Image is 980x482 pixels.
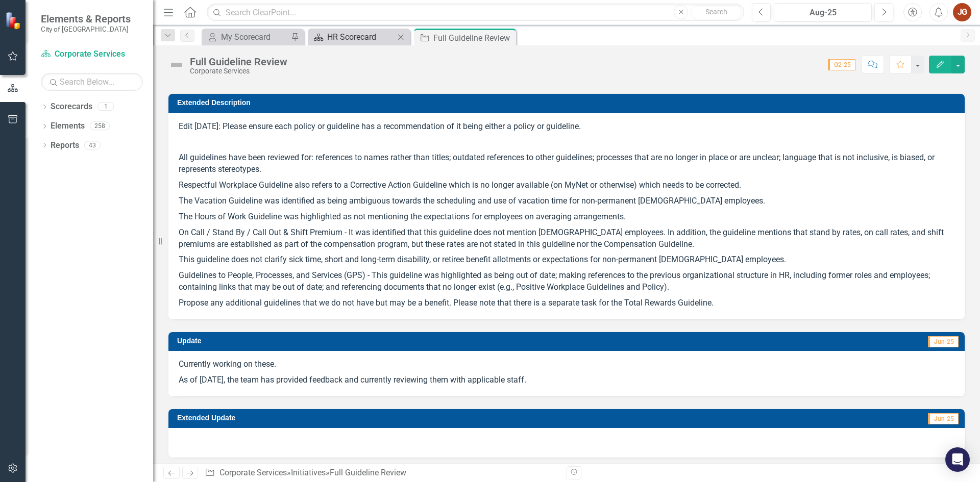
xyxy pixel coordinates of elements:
[179,268,954,295] p: Guidelines to People, Processes, and Services (GPS) - This guideline was highlighted as being out...
[51,101,92,113] a: Scorecards
[207,4,744,21] input: Search ClearPoint...
[928,413,959,424] span: Jun-25
[179,372,954,386] p: As of [DATE], the team has provided feedback and currently reviewing them with applicable staff.
[179,193,954,209] p: The Vacation Guideline was identified as being ambiguous towards the scheduling and use of vacati...
[41,25,131,33] small: City of [GEOGRAPHIC_DATA]
[705,8,727,16] span: Search
[5,12,23,30] img: ClearPoint Strategy
[177,414,684,422] h3: Extended Update
[97,103,114,111] div: 1
[179,359,954,372] p: Currently working on these.
[433,32,513,44] div: Full Guideline Review
[179,150,954,177] p: All guidelines have been reviewed for: references to names rather than titles; outdated reference...
[330,468,406,477] div: Full Guideline Review
[41,48,143,60] a: Corporate Services
[179,225,954,252] p: On Call / Stand By / Call Out & Shift Premium - It was identified that this guideline does not me...
[177,337,517,345] h3: Update
[177,99,960,107] h3: Extended Description
[84,141,101,149] div: 43
[179,252,954,268] p: This guideline does not clarify sick time, short and long-term disability, or retiree benefit all...
[327,31,395,43] div: HR Scorecard
[90,122,110,131] div: 258
[190,67,287,75] div: Corporate Services
[221,31,288,43] div: My Scorecard
[777,7,868,19] div: Aug-25
[291,468,326,477] a: Initiatives
[774,3,872,21] button: Aug-25
[953,3,971,21] button: JG
[310,31,395,43] a: HR Scorecard
[219,468,287,477] a: Corporate Services
[168,57,185,73] img: Not Defined
[179,295,954,309] p: Propose any additional guidelines that we do not have but may be a benefit. Please note that ther...
[179,209,954,225] p: The Hours of Work Guideline was highlighted as not mentioning the expectations for employees on a...
[828,59,855,70] span: Q2-25
[205,467,559,479] div: » »
[41,13,131,25] span: Elements & Reports
[204,31,288,43] a: My Scorecard
[928,336,959,347] span: Jun-25
[179,177,954,193] p: Respectful Workplace Guideline also refers to a Corrective Action Guideline which is no longer av...
[945,447,970,472] div: Open Intercom Messenger
[51,140,79,151] a: Reports
[179,121,954,135] p: Edit [DATE]: Please ensure each policy or guideline has a recommendation of it being either a pol...
[190,56,287,67] div: Full Guideline Review
[51,120,85,132] a: Elements
[691,5,742,19] button: Search
[41,73,143,91] input: Search Below...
